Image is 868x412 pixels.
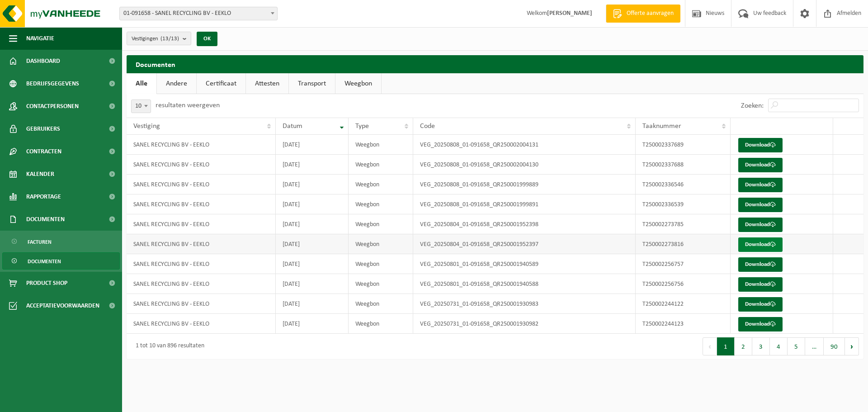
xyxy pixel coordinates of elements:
[642,123,681,130] span: Taaknummer
[28,253,61,270] span: Documenten
[132,32,179,46] span: Vestigingen
[127,274,276,294] td: SANEL RECYCLING BV - EEKLO
[276,274,349,294] td: [DATE]
[735,337,752,355] button: 2
[770,337,788,355] button: 4
[845,337,859,355] button: Next
[624,9,676,18] span: Offerte aanvragen
[276,234,349,254] td: [DATE]
[606,5,680,23] a: Offerte aanvragen
[413,214,636,234] td: VEG_20250804_01-091658_QR250001952398
[413,274,636,294] td: VEG_20250801_01-091658_QR250001940588
[131,338,204,355] div: 1 tot 10 van 896 resultaten
[349,135,413,155] td: Weegbon
[349,155,413,175] td: Weegbon
[197,32,217,46] button: OK
[127,32,191,45] button: Vestigingen(13/13)
[276,135,349,155] td: [DATE]
[349,314,413,334] td: Weegbon
[120,7,277,20] span: 01-091658 - SANEL RECYCLING BV - EEKLO
[413,254,636,274] td: VEG_20250801_01-091658_QR250001940589
[26,272,67,294] span: Product Shop
[413,135,636,155] td: VEG_20250808_01-091658_QR250002004131
[131,99,151,113] span: 10
[26,208,65,231] span: Documenten
[132,100,151,113] span: 10
[133,123,160,130] span: Vestiging
[276,155,349,175] td: [DATE]
[26,27,54,50] span: Navigatie
[717,337,735,355] button: 1
[160,36,179,42] count: (13/13)
[197,73,245,94] a: Certificaat
[349,274,413,294] td: Weegbon
[26,118,60,140] span: Gebruikers
[26,72,79,95] span: Bedrijfsgegevens
[127,55,863,73] h2: Documenten
[738,317,783,331] a: Download
[420,123,435,130] span: Code
[636,155,731,175] td: T250002337688
[2,252,120,270] a: Documenten
[246,73,288,94] a: Attesten
[636,254,731,274] td: T250002256757
[127,155,276,175] td: SANEL RECYCLING BV - EEKLO
[413,175,636,194] td: VEG_20250808_01-091658_QR250001999889
[788,337,805,355] button: 5
[413,294,636,314] td: VEG_20250731_01-091658_QR250001930983
[283,123,302,130] span: Datum
[276,294,349,314] td: [DATE]
[741,102,764,109] label: Zoeken:
[824,337,845,355] button: 90
[738,178,783,192] a: Download
[349,194,413,214] td: Weegbon
[738,198,783,212] a: Download
[26,95,79,118] span: Contactpersonen
[738,218,783,232] a: Download
[413,314,636,334] td: VEG_20250731_01-091658_QR250001930982
[335,73,381,94] a: Weegbon
[636,214,731,234] td: T250002273785
[738,237,783,252] a: Download
[636,135,731,155] td: T250002337689
[127,234,276,254] td: SANEL RECYCLING BV - EEKLO
[547,10,592,17] strong: [PERSON_NAME]
[276,314,349,334] td: [DATE]
[127,135,276,155] td: SANEL RECYCLING BV - EEKLO
[636,314,731,334] td: T250002244123
[276,194,349,214] td: [DATE]
[636,234,731,254] td: T250002273816
[738,297,783,312] a: Download
[349,254,413,274] td: Weegbon
[276,175,349,194] td: [DATE]
[413,234,636,254] td: VEG_20250804_01-091658_QR250001952397
[157,73,196,94] a: Andere
[26,140,61,163] span: Contracten
[738,257,783,272] a: Download
[349,294,413,314] td: Weegbon
[127,194,276,214] td: SANEL RECYCLING BV - EEKLO
[636,175,731,194] td: T250002336546
[738,277,783,292] a: Download
[413,155,636,175] td: VEG_20250808_01-091658_QR250002004130
[349,234,413,254] td: Weegbon
[127,294,276,314] td: SANEL RECYCLING BV - EEKLO
[26,294,99,317] span: Acceptatievoorwaarden
[26,185,61,208] span: Rapportage
[636,294,731,314] td: T250002244122
[127,254,276,274] td: SANEL RECYCLING BV - EEKLO
[289,73,335,94] a: Transport
[738,138,783,152] a: Download
[636,194,731,214] td: T250002336539
[355,123,369,130] span: Type
[119,7,278,20] span: 01-091658 - SANEL RECYCLING BV - EEKLO
[156,102,220,109] label: resultaten weergeven
[349,175,413,194] td: Weegbon
[26,50,60,72] span: Dashboard
[127,314,276,334] td: SANEL RECYCLING BV - EEKLO
[26,163,54,185] span: Kalender
[805,337,824,355] span: …
[276,214,349,234] td: [DATE]
[28,233,52,251] span: Facturen
[636,274,731,294] td: T250002256756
